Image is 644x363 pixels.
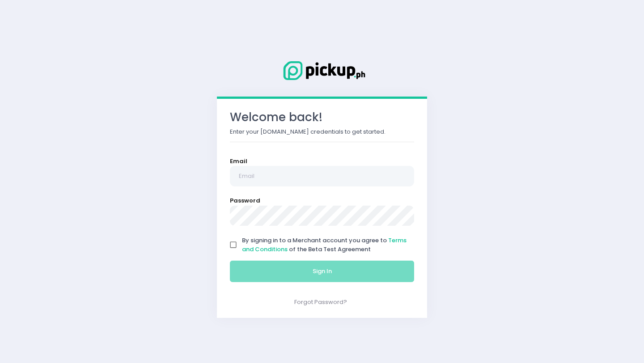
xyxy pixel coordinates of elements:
[242,236,407,253] span: By signing in to a Merchant account you agree to of the Beta Test Agreement
[230,157,247,166] label: Email
[277,59,367,82] img: Logo
[230,127,414,136] p: Enter your [DOMAIN_NAME] credentials to get started.
[313,267,332,275] span: Sign In
[230,110,414,124] h3: Welcome back!
[294,298,347,306] a: Forgot Password?
[230,261,414,282] button: Sign In
[230,196,260,205] label: Password
[230,166,414,186] input: Email
[242,236,407,253] a: Terms and Conditions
